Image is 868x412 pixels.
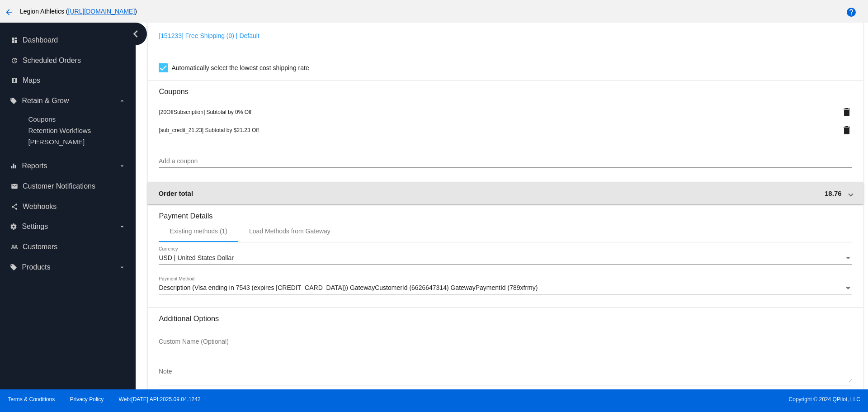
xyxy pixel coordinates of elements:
[11,37,18,44] i: dashboard
[170,227,227,235] div: Existing methods (1)
[4,7,14,18] mat-icon: arrow_back
[8,396,55,403] a: Terms & Conditions
[20,8,137,15] span: Legion Athletics ( )
[118,264,126,271] i: arrow_drop_down
[11,53,126,68] a: update Scheduled Orders
[159,109,251,115] span: [20OffSubscription] Subtotal by 0% Off
[11,243,18,251] i: people_outline
[825,189,842,197] span: 18.76
[11,77,18,84] i: map
[159,127,259,133] span: [sub_credit_21.23] Subtotal by $21.23 Off
[11,203,18,210] i: share
[159,158,852,165] input: Add a coupon
[23,57,81,65] span: Scheduled Orders
[118,162,126,170] i: arrow_drop_down
[118,97,126,104] i: arrow_drop_down
[159,284,852,292] mat-select: Payment Method
[159,338,240,346] input: Custom Name (Optional)
[10,162,17,170] i: equalizer
[23,243,57,251] span: Customers
[10,223,17,230] i: settings
[118,223,126,230] i: arrow_drop_down
[442,396,860,403] span: Copyright © 2024 QPilot, LLC
[128,27,143,41] i: chevron_left
[841,107,852,118] mat-icon: delete
[119,396,201,403] a: Web:[DATE] API:2025.09.04.1242
[159,314,852,323] h3: Additional Options
[158,189,193,197] span: Order total
[159,284,538,291] span: Description (Visa ending in 7543 (expires [CREDIT_CARD_DATA])) GatewayCustomerId (6626647314) Gat...
[28,127,91,134] a: Retention Workflows
[28,115,56,123] a: Coupons
[11,57,18,64] i: update
[23,182,95,190] span: Customer Notifications
[159,254,233,261] span: USD | United States Dollar
[28,138,85,146] a: [PERSON_NAME]
[11,183,18,190] i: email
[159,32,259,39] a: [151233] Free Shipping (0) | Default
[23,76,40,85] span: Maps
[11,179,126,194] a: email Customer Notifications
[22,97,69,105] span: Retain & Grow
[841,125,852,136] mat-icon: delete
[11,33,126,47] a: dashboard Dashboard
[159,255,852,262] mat-select: Currency
[171,62,309,73] span: Automatically select the lowest cost shipping rate
[249,227,330,235] div: Load Methods from Gateway
[11,73,126,88] a: map Maps
[10,97,17,104] i: local_offer
[147,182,863,204] mat-expansion-panel-header: Order total 18.76
[846,7,857,18] mat-icon: help
[70,396,104,403] a: Privacy Policy
[11,199,126,214] a: share Webhooks
[159,205,852,220] h3: Payment Details
[11,240,126,254] a: people_outline Customers
[22,263,50,271] span: Products
[22,223,48,231] span: Settings
[159,81,852,96] h3: Coupons
[23,36,58,44] span: Dashboard
[10,264,17,271] i: local_offer
[68,8,135,15] a: [URL][DOMAIN_NAME]
[22,162,47,170] span: Reports
[23,203,57,211] span: Webhooks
